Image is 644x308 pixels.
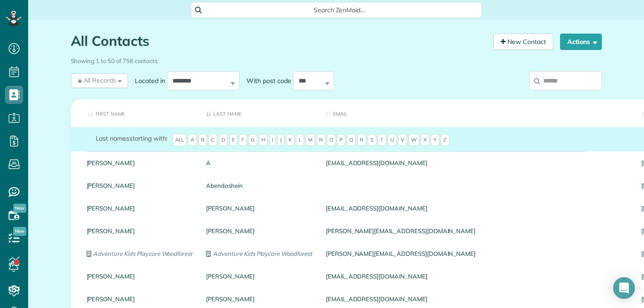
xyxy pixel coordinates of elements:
[87,228,193,234] a: [PERSON_NAME]
[319,265,634,288] div: [EMAIL_ADDRESS][DOMAIN_NAME]
[71,53,602,65] div: Showing 1 to 50 of 756 contacts
[408,134,419,147] span: W
[208,134,217,147] span: C
[87,182,193,189] a: [PERSON_NAME]
[219,134,228,147] span: D
[337,134,345,147] span: P
[93,250,192,257] em: Adventure Kids Playcare Woodforest
[206,228,312,234] a: [PERSON_NAME]
[96,134,167,143] label: starting with:
[378,134,386,147] span: T
[87,160,193,166] a: [PERSON_NAME]
[441,134,449,147] span: Z
[316,134,325,147] span: N
[493,34,553,50] a: New Contact
[198,134,207,147] span: B
[431,134,439,147] span: Y
[172,134,187,147] span: All
[206,273,312,279] a: [PERSON_NAME]
[357,134,366,147] span: R
[96,134,130,142] span: Last names
[76,76,117,85] span: All Records
[319,197,634,220] div: [EMAIL_ADDRESS][DOMAIN_NAME]
[319,242,634,265] div: [PERSON_NAME][EMAIL_ADDRESS][DOMAIN_NAME]
[206,250,312,257] a: Adventure Kids Playcare Woodforest
[368,134,376,147] span: S
[213,250,312,257] em: Adventure Kids Playcare Woodforest
[87,250,193,257] a: Adventure Kids Playcare Woodforest
[71,34,487,49] h1: All Contacts
[296,134,304,147] span: L
[206,205,312,211] a: [PERSON_NAME]
[388,134,397,147] span: U
[319,220,634,242] div: [PERSON_NAME][EMAIL_ADDRESS][DOMAIN_NAME]
[305,134,315,147] span: M
[269,134,276,147] span: I
[421,134,429,147] span: X
[398,134,407,147] span: V
[240,76,293,85] label: With post code
[13,204,26,213] span: New
[188,134,197,147] span: A
[206,182,312,189] a: Abendashein
[277,134,285,147] span: J
[319,152,634,174] div: [EMAIL_ADDRESS][DOMAIN_NAME]
[87,296,193,302] a: [PERSON_NAME]
[87,273,193,279] a: [PERSON_NAME]
[206,160,312,166] a: A
[248,134,257,147] span: G
[71,99,200,127] th: First Name: activate to sort column ascending
[327,134,336,147] span: O
[286,134,295,147] span: K
[13,227,26,236] span: New
[319,99,634,127] th: Email: activate to sort column ascending
[206,296,312,302] a: [PERSON_NAME]
[128,76,167,85] label: Located in
[199,99,319,127] th: Last Name: activate to sort column descending
[560,34,602,50] button: Actions
[239,134,247,147] span: F
[613,277,635,299] div: Open Intercom Messenger
[347,134,356,147] span: Q
[87,205,193,211] a: [PERSON_NAME]
[229,134,237,147] span: E
[259,134,268,147] span: H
